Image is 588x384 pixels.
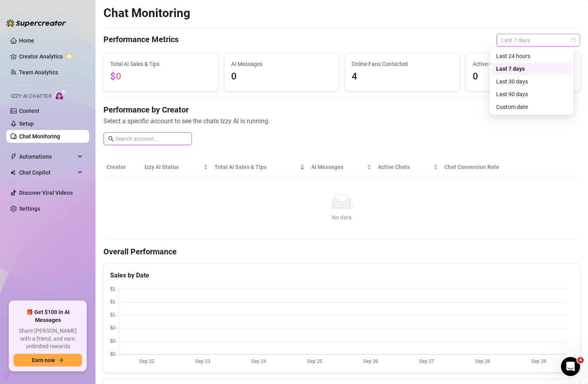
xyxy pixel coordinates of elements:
[19,133,60,140] a: Chat Monitoring
[496,77,567,86] div: Last 30 days
[571,38,576,43] span: calendar
[214,163,298,171] span: Total AI Sales & Tips
[110,60,211,68] span: Total AI Sales & Tips
[211,158,308,176] th: Total AI Sales & Tips
[103,104,580,115] h4: Performance by Creator
[19,166,76,179] span: Chat Copilot
[473,69,574,84] span: 0
[115,134,187,143] input: Search account...
[496,103,567,111] div: Custom date
[491,75,572,88] div: Last 30 days
[4,373,10,378] span: build
[19,190,73,196] a: Discover Viral Videos
[378,163,432,171] span: Active Chats
[19,120,34,127] a: Setup
[14,327,82,351] span: Share [PERSON_NAME] with a friend, and earn unlimited rewards
[491,50,572,62] div: Last 24 hours
[103,158,141,176] th: Creator
[19,69,58,76] a: Team Analytics
[19,206,40,212] a: Settings
[103,34,179,47] h4: Performance Metrics
[352,69,453,84] span: 4
[231,60,332,68] span: AI Messages
[491,101,572,113] div: Custom date
[496,90,567,99] div: Last 90 days
[561,357,580,376] iframe: Intercom live chat
[103,246,580,257] h4: Overall Performance
[231,69,332,84] span: 0
[14,354,82,367] button: Earn nowarrow-right
[308,158,375,176] th: AI Messages
[577,357,584,363] span: 4
[441,158,532,176] th: Chat Conversion Rate
[110,213,574,222] div: No data
[103,6,190,21] h2: Chat Monitoring
[19,150,76,163] span: Automations
[144,163,202,171] span: Izzy AI Status
[496,64,567,73] div: Last 7 days
[32,357,55,363] span: Earn now
[10,153,17,160] span: thunderbolt
[496,52,567,60] div: Last 24 hours
[58,357,64,363] span: arrow-right
[14,308,82,324] span: 🎁 Get $100 in AI Messages
[311,163,365,171] span: AI Messages
[55,89,67,101] img: AI Chatter
[491,88,572,101] div: Last 90 days
[473,60,574,68] span: Active Chats
[11,93,51,100] span: Izzy AI Chatter
[10,170,16,175] img: Chat Copilot
[352,60,453,68] span: Online Fans Contacted
[19,50,83,63] a: Creator Analytics exclamation-circle
[141,158,211,176] th: Izzy AI Status
[375,158,441,176] th: Active Chats
[103,116,580,126] span: Select a specific account to see the chats Izzy AI is running.
[108,136,114,142] span: search
[19,108,39,114] a: Content
[6,19,66,27] img: logo-BBDzfeDw.svg
[501,34,575,46] span: Last 7 days
[110,270,573,280] div: Sales by Date
[491,62,572,75] div: Last 7 days
[110,71,121,82] span: $0
[19,37,34,44] a: Home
